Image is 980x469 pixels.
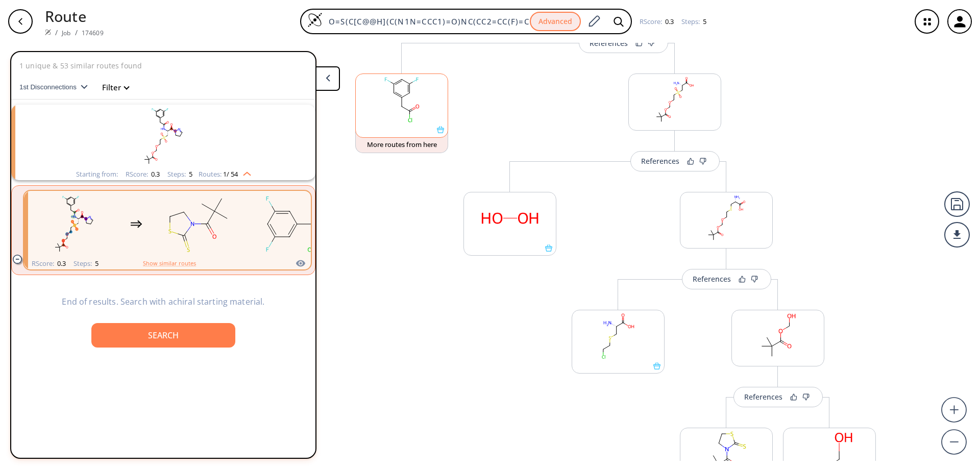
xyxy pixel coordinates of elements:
div: RScore : [126,171,160,178]
svg: CC(C)(C)C(=O)OCOCCS(=O)(=O)C[C@H](N)C(=O)O [629,74,721,126]
img: Up [238,168,251,176]
button: References [630,151,720,171]
button: Show similar routes [143,259,196,268]
li: / [55,27,58,38]
div: Steps : [681,18,706,25]
button: Advanced [530,12,581,32]
button: 1st Disconnections [19,75,96,100]
button: Filter [96,84,129,91]
span: 0.3 [664,17,674,26]
button: References [682,269,771,289]
button: References [579,33,668,53]
input: Enter SMILES [323,16,530,27]
svg: CC(C)(C)C(=O)OCOCCSC[C@H](N)C(=O)O [680,192,772,244]
svg: N[C@@H](CSCCCl)C(=O)O [572,310,664,362]
span: 5 [187,169,192,179]
p: End of results. Search with achiral starting material. [56,295,271,308]
div: References [641,158,679,164]
svg: CC(C)(C)C(=O)OCOCCS(=O)(=O)C[C@H](NC(=O)Cc1cc(F)cc(F)c1)C(=O)N1CCC=N1 [31,105,296,168]
span: 1 / 54 [223,171,238,178]
svg: CC(C)(C)C(=O)OCOCCS(=O)(=O)C[C@H](NC(=O)Cc1cc(F)cc(F)c1)C(=O)N1CCC=N1 [28,192,120,256]
button: Search [91,323,235,348]
a: 174609 [82,29,104,37]
div: Steps : [167,171,192,178]
p: 1 unique & 53 similar routes found [19,60,142,71]
div: Search [100,331,227,339]
span: 5 [93,259,99,268]
p: Route [45,5,104,27]
span: 1st Disconnections [19,83,81,91]
svg: O=C(Cl)Cc1cc(F)cc(F)c1 [356,74,448,126]
button: More routes from here [355,131,448,153]
span: 0.3 [56,259,66,268]
svg: O=C(Cl)Cc1cc(F)cc(F)c1 [255,192,347,256]
div: RScore : [640,18,674,25]
span: 0.3 [150,169,160,179]
ul: clusters [11,100,315,280]
div: Routes: [199,171,251,178]
div: References [744,393,782,400]
div: RScore : [32,260,66,267]
svg: CC(C)(C)C(=O)N1CCSC1=S [153,192,244,256]
div: Steps : [73,260,99,267]
div: Starting from: [76,171,118,178]
a: Job [62,29,70,37]
div: References [693,276,731,282]
img: Spaya logo [45,29,51,35]
li: / [75,27,78,38]
img: Logo Spaya [307,12,323,28]
div: References [590,40,628,46]
svg: CC(C)(C)C(=O)OCO [732,310,824,362]
svg: OO [464,192,556,244]
span: 5 [701,17,706,26]
button: References [733,387,823,407]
